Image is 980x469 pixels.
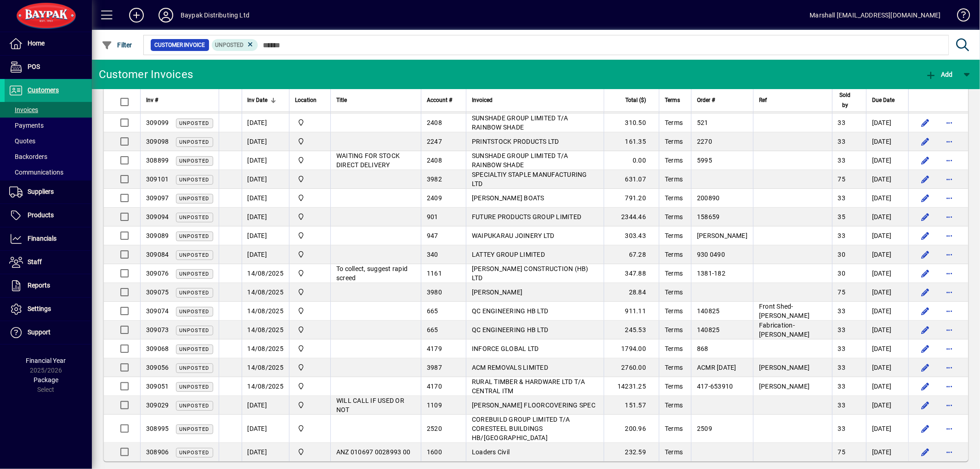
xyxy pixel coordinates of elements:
[5,274,92,297] a: Reports
[604,189,659,208] td: 791.20
[427,270,442,277] span: 1161
[472,416,570,441] span: COREBUILD GROUP LIMITED T/A CORESTEEL BUILDINGS HB/[GEOGRAPHIC_DATA]
[866,226,908,245] td: [DATE]
[472,194,544,202] span: [PERSON_NAME] BOATS
[918,285,933,299] button: Edit
[242,226,289,245] td: [DATE]
[295,344,325,354] span: Baypak - Onekawa
[28,258,42,266] span: Staff
[295,362,325,373] span: Baypak - Onekawa
[242,245,289,264] td: [DATE]
[918,421,933,436] button: Edit
[697,425,712,432] span: 2509
[918,172,933,186] button: Edit
[604,170,659,189] td: 631.07
[918,379,933,394] button: Edit
[604,113,659,132] td: 310.50
[427,232,438,239] span: 947
[697,119,708,126] span: 521
[838,307,846,315] span: 33
[866,245,908,264] td: [DATE]
[9,137,35,145] span: Quotes
[759,95,826,105] div: Ref
[146,288,169,296] span: 309075
[866,321,908,339] td: [DATE]
[427,307,438,315] span: 665
[838,213,846,220] span: 35
[427,157,442,164] span: 2408
[146,213,169,220] span: 309094
[28,188,54,195] span: Suppliers
[665,326,683,333] span: Terms
[942,115,957,130] button: More options
[472,401,595,409] span: [PERSON_NAME] FLOORCOVERING SPEC
[866,132,908,151] td: [DATE]
[427,175,442,183] span: 3982
[336,95,415,105] div: Title
[950,2,969,32] a: Knowledge Base
[248,95,284,105] div: Inv Date
[604,443,659,461] td: 232.59
[180,139,210,145] span: Unposted
[918,398,933,412] button: Edit
[9,122,44,129] span: Payments
[665,175,683,183] span: Terms
[122,7,151,23] button: Add
[5,321,92,344] a: Support
[472,95,598,105] div: Invoiced
[918,134,933,149] button: Edit
[697,213,720,220] span: 158659
[427,364,442,371] span: 3987
[472,307,548,315] span: QC ENGINEERING HB LTD
[146,95,158,105] span: Inv #
[242,170,289,189] td: [DATE]
[427,326,438,333] span: 665
[26,357,66,364] span: Financial Year
[759,303,810,319] span: Front Shed-[PERSON_NAME]
[942,247,957,262] button: More options
[295,268,325,278] span: Baypak - Onekawa
[180,271,210,277] span: Unposted
[838,119,846,126] span: 33
[866,415,908,443] td: [DATE]
[5,133,92,149] a: Quotes
[180,328,210,333] span: Unposted
[427,425,442,432] span: 2520
[604,321,659,339] td: 245.53
[146,383,169,390] span: 309051
[151,7,181,23] button: Profile
[866,396,908,415] td: [DATE]
[942,445,957,459] button: More options
[665,157,683,164] span: Terms
[146,448,169,456] span: 308906
[866,208,908,226] td: [DATE]
[180,290,210,296] span: Unposted
[472,251,545,258] span: LATTEY GROUP LIMITED
[28,305,51,312] span: Settings
[242,132,289,151] td: [DATE]
[604,226,659,245] td: 303.43
[665,95,680,105] span: Terms
[427,401,442,409] span: 1109
[180,309,210,315] span: Unposted
[295,231,325,241] span: Baypak - Onekawa
[146,119,169,126] span: 309099
[918,341,933,356] button: Edit
[665,251,683,258] span: Terms
[604,264,659,283] td: 347.88
[146,345,169,352] span: 309068
[665,288,683,296] span: Terms
[918,304,933,318] button: Edit
[942,304,957,318] button: More options
[146,194,169,202] span: 309097
[472,171,587,187] span: SPECIALTIY STAPLE MANUFACTURING LTD
[942,266,957,281] button: More options
[697,364,736,371] span: ACMR [DATE]
[697,383,733,390] span: 417-653910
[604,415,659,443] td: 200.96
[427,95,452,105] span: Account #
[866,339,908,358] td: [DATE]
[146,232,169,239] span: 309089
[866,358,908,377] td: [DATE]
[665,194,683,202] span: Terms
